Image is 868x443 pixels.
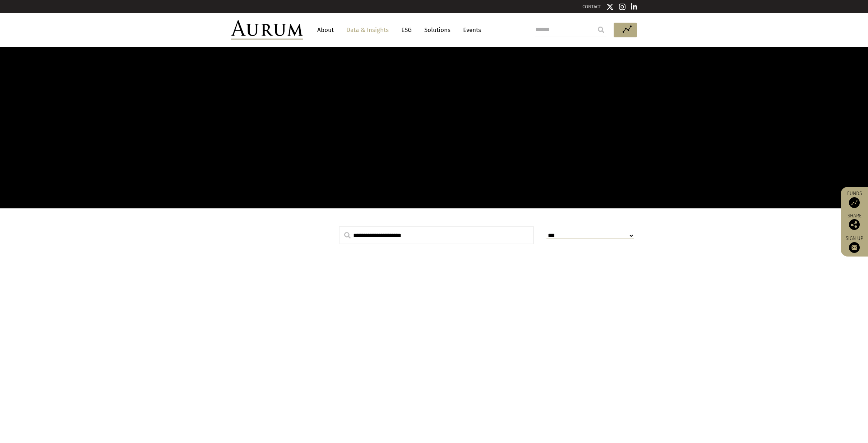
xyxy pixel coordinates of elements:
[844,213,864,230] div: Share
[398,23,415,37] a: ESG
[421,23,454,37] a: Solutions
[231,20,303,40] img: Aurum
[460,23,481,37] a: Events
[582,4,601,9] a: CONTACT
[844,190,864,208] a: Funds
[343,23,392,37] a: Data & Insights
[619,3,625,10] img: Instagram icon
[844,235,864,253] a: Sign up
[314,23,337,37] a: About
[344,232,351,239] img: search.svg
[849,219,860,230] img: Share this post
[849,242,860,253] img: Sign up to our newsletter
[849,197,860,208] img: Access Funds
[594,23,608,37] input: Submit
[606,3,614,10] img: Twitter icon
[631,3,637,10] img: Linkedin icon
